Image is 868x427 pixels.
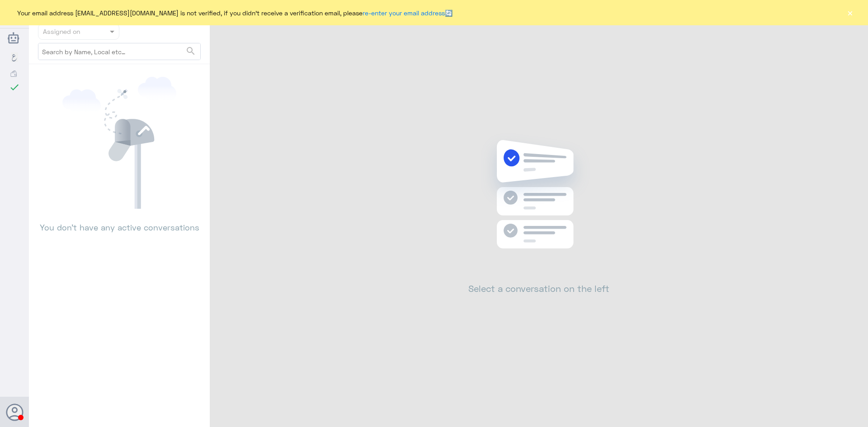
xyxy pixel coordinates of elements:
[185,44,196,59] button: search
[9,82,20,93] i: check
[38,209,201,234] p: You don’t have any active conversations
[185,46,196,56] span: search
[363,9,445,17] a: re-enter your email address
[468,283,609,294] h2: Select a conversation on the left
[17,8,453,18] span: Your email address [EMAIL_ADDRESS][DOMAIN_NAME] is not verified, if you didn't receive a verifica...
[38,43,200,60] input: Search by Name, Local etc…
[845,8,854,17] button: ×
[6,404,23,421] button: Avatar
